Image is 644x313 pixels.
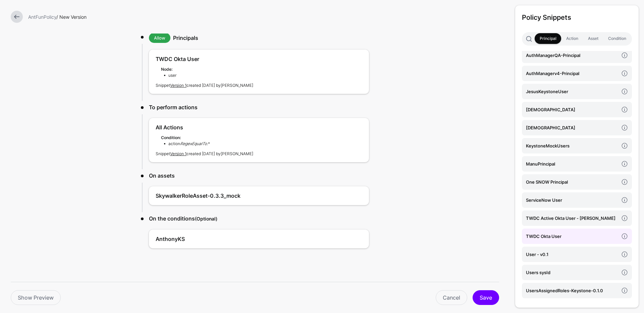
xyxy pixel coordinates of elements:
[473,290,499,305] button: Save
[149,214,369,223] h3: On the conditions
[25,13,502,20] div: / New Version
[526,269,619,276] h4: Users sysId
[436,290,467,305] a: Cancel
[526,88,619,95] h4: JesusKeystoneUser
[561,33,583,44] a: Action
[522,12,632,23] h3: Policy Snippets
[526,142,619,149] h4: KeystoneMockUsers
[28,14,56,20] a: AntFunPolicy
[163,141,362,147] li: action .*
[583,33,603,44] a: Asset
[526,124,619,131] h4: [DEMOGRAPHIC_DATA]
[156,151,362,157] p: Snippet created [DATE] by
[526,106,619,113] h4: [DEMOGRAPHIC_DATA]
[526,233,619,240] h4: TWDC Okta User
[11,290,61,305] a: Show Preview
[180,141,207,146] em: RegexEqualTo
[221,151,253,156] app-identifier: [PERSON_NAME]
[163,72,362,78] li: user
[603,33,631,44] a: Condition
[156,235,342,243] h4: AnthonyKS
[156,192,342,200] h4: SkywalkerRoleAsset-0.3.3_mock
[526,70,619,77] h4: AuthManagerv4-Principal
[170,151,186,156] a: Version 1
[161,135,181,140] strong: Condition:
[195,216,217,222] small: (Optional)
[526,251,619,258] h4: User - v0.1
[221,83,253,88] app-identifier: [PERSON_NAME]
[156,82,362,88] p: Snippet created [DATE] by
[526,160,619,168] h4: ManuPrincipal
[149,172,369,180] h3: On assets
[170,83,186,88] a: Version 1
[149,103,369,111] h3: To perform actions
[156,55,342,63] h4: TWDC Okta User
[173,34,369,42] h3: Principals
[526,287,619,294] h4: UsersAssignedRoles-Keystone-0.1.0
[526,52,619,59] h4: AuthManagerQA-Principal
[526,214,619,222] h4: TWDC Active Okta User - [PERSON_NAME]
[149,33,170,43] span: Allow
[526,196,619,204] h4: ServiceNow User
[156,123,342,131] h4: All Actions
[526,178,619,186] h4: One SNOW Principal
[535,33,561,44] a: Principal
[161,67,172,72] strong: Node:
